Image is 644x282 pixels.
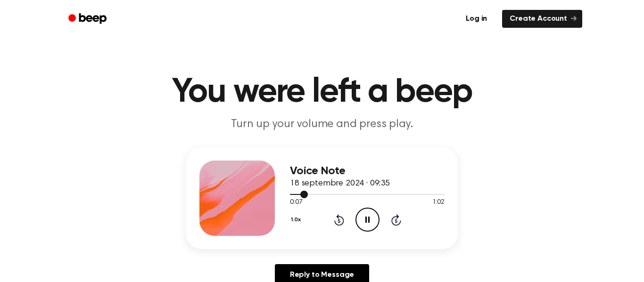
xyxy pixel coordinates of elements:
span: 0:07 [290,198,302,208]
span: 1:02 [432,198,445,208]
h1: You were left a beep [81,75,563,109]
span: 18 septembre 2024 · 09:35 [290,179,390,188]
p: Turn up your volume and press play. [141,117,503,132]
a: Log in [456,8,496,30]
button: 1.0x [290,212,304,228]
h3: Voice Note [290,165,445,177]
a: Beep [62,10,115,28]
a: Create Account [502,10,582,28]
